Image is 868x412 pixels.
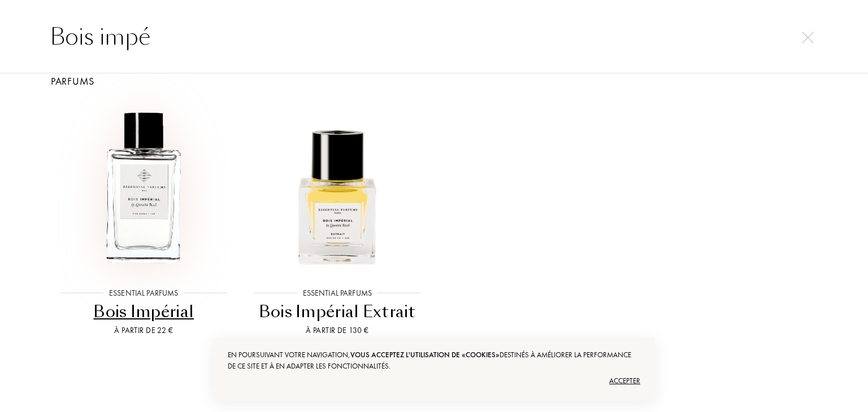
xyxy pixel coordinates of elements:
div: Accepter [228,372,640,390]
a: Bois ImpérialEssential ParfumsBois ImpérialÀ partir de 22 € [47,89,241,350]
div: À partir de 130 € [245,325,430,336]
img: Bois Impérial [57,101,231,275]
div: Bois Impérial [51,301,236,323]
div: Parfums [38,73,830,89]
div: En poursuivant votre navigation, destinés à améliorer la performance de ce site et à en adapter l... [228,349,640,372]
img: Bois Impérial Extrait [250,101,424,275]
span: vous acceptez l'utilisation de «cookies» [350,350,500,360]
input: Rechercher [27,20,841,54]
div: Essential Parfums [103,287,184,299]
img: cross.svg [802,32,814,43]
div: Essential Parfums [297,287,377,299]
div: À partir de 22 € [51,325,236,336]
a: Bois Impérial ExtraitEssential ParfumsBois Impérial ExtraitÀ partir de 130 € [241,89,435,350]
div: Bois Impérial Extrait [245,301,430,323]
